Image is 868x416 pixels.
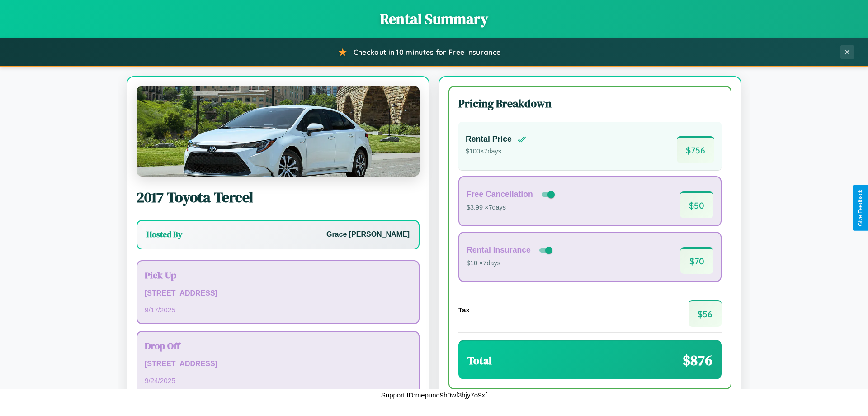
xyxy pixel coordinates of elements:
h3: Total [467,353,492,368]
h3: Pick Up [145,268,411,282]
h4: Rental Price [466,134,512,144]
p: $10 × 7 days [467,258,554,269]
p: [STREET_ADDRESS] [145,287,411,300]
h4: Free Cancellation [467,190,533,199]
span: Checkout in 10 minutes for Free Insurance [354,48,500,57]
p: 9 / 17 / 2025 [145,304,411,316]
h4: Rental Insurance [467,245,531,255]
span: $ 876 [683,350,712,370]
span: $ 756 [677,136,714,163]
span: $ 56 [689,300,722,327]
h4: Tax [458,306,470,314]
p: [STREET_ADDRESS] [145,358,411,371]
h1: Rental Summary [9,9,859,29]
h3: Pricing Breakdown [458,96,722,111]
div: Give Feedback [857,190,863,226]
p: $ 100 × 7 days [466,146,526,158]
p: 9 / 24 / 2025 [145,374,411,387]
p: $3.99 × 7 days [467,202,557,214]
span: $ 50 [680,191,713,218]
h2: 2017 Toyota Tercel [137,187,420,207]
h3: Hosted By [146,229,182,240]
span: $ 70 [680,247,713,274]
h3: Drop Off [145,339,411,352]
p: Support ID: mepund9h0wf3hjy7o9xf [381,389,487,401]
img: Toyota Tercel [137,86,420,177]
p: Grace [PERSON_NAME] [326,228,410,241]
